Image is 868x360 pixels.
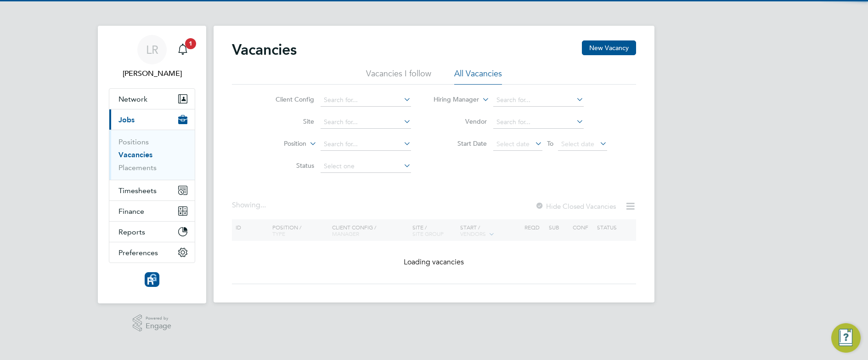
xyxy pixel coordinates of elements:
[366,68,431,85] li: Vacancies I follow
[260,200,266,210] span: ...
[109,201,195,221] button: Finance
[118,150,152,159] a: Vacancies
[118,228,145,236] span: Reports
[261,161,314,170] label: Status
[426,95,479,104] label: Hiring Manager
[133,314,172,332] a: Powered byEngage
[496,140,530,148] span: Select date
[321,138,411,151] input: Search for...
[118,163,157,172] a: Placements
[146,44,158,56] span: LR
[109,89,195,109] button: Network
[561,140,594,148] span: Select date
[174,35,192,64] a: 1
[109,272,195,287] a: Go to home page
[118,207,144,216] span: Finance
[232,40,297,59] h2: Vacancies
[493,116,584,129] input: Search for...
[109,242,195,263] button: Preferences
[145,272,159,287] img: resourcinggroup-logo-retina.png
[109,109,195,130] button: Jobs
[261,95,314,103] label: Client Config
[98,26,206,303] nav: Main navigation
[831,323,861,353] button: Engage Resource Center
[109,180,195,200] button: Timesheets
[535,202,616,211] label: Hide Closed Vacancies
[321,94,411,107] input: Search for...
[109,35,195,79] a: LR[PERSON_NAME]
[254,139,306,149] label: Position
[146,314,171,322] span: Powered by
[434,117,487,126] label: Vendor
[321,116,411,129] input: Search for...
[434,139,487,148] label: Start Date
[146,322,171,330] span: Engage
[232,200,268,210] div: Showing
[321,160,411,173] input: Select one
[118,115,135,124] span: Jobs
[493,94,584,107] input: Search for...
[118,95,147,103] span: Network
[185,38,196,49] span: 1
[582,40,636,55] button: New Vacancy
[109,130,195,180] div: Jobs
[118,137,149,146] a: Positions
[118,248,158,257] span: Preferences
[109,68,195,79] span: Leanne Rayner
[109,222,195,242] button: Reports
[261,117,314,126] label: Site
[544,137,556,149] span: To
[454,68,502,85] li: All Vacancies
[118,186,157,195] span: Timesheets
